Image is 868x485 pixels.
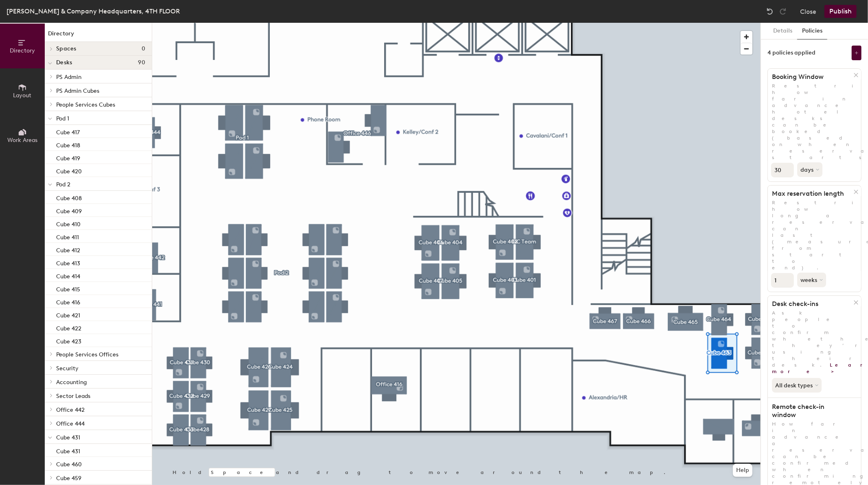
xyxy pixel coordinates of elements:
[797,23,827,39] button: Policies
[56,166,82,175] p: Cube 420
[824,5,857,18] button: Publish
[56,284,80,293] p: Cube 415
[138,59,145,66] span: 90
[7,137,37,144] span: Work Areas
[56,245,80,254] p: Cube 412
[768,300,854,308] h1: Desk check-ins
[768,190,854,198] h1: Max reservation length
[56,258,80,267] p: Cube 413
[56,59,72,66] span: Desks
[797,273,826,287] button: weeks
[56,446,80,455] p: Cube 431
[10,47,35,54] span: Directory
[56,461,82,468] span: Cube 460
[733,464,752,477] button: Help
[142,46,145,52] span: 0
[56,232,79,241] p: Cube 411
[768,83,861,161] p: Restrict how far in advance hotel desks can be booked (based on when reservation starts).
[56,218,81,228] p: Cube 410
[56,140,80,149] p: Cube 418
[56,406,85,413] span: Office 442
[56,323,81,332] p: Cube 422
[56,127,80,136] p: Cube 417
[56,101,115,108] span: People Services Cubes
[800,5,816,18] button: Close
[56,181,70,188] span: Pod 2
[56,74,81,81] span: PS Admin
[768,23,797,39] button: Details
[56,420,85,427] span: Office 444
[797,162,822,177] button: days
[772,378,822,393] button: All desk types
[768,73,854,81] h1: Booking Window
[56,336,81,345] p: Cube 423
[56,46,77,52] span: Spaces
[45,29,152,42] h1: Directory
[56,271,80,280] p: Cube 414
[56,475,81,482] span: Cube 459
[56,351,118,358] span: People Services Offices
[56,365,79,372] span: Security
[767,50,816,56] div: 4 policies applied
[768,403,854,419] h1: Remote check-in window
[56,297,80,306] p: Cube 416
[56,434,80,441] span: Cube 431
[768,199,861,271] p: Restrict how long a reservation can last (measured from start to end).
[56,87,99,94] span: PS Admin Cubes
[56,115,69,122] span: Pod 1
[766,7,774,15] img: Undo
[56,379,87,386] span: Accounting
[56,393,90,400] span: Sector Leads
[56,192,82,202] p: Cube 408
[56,153,80,162] p: Cube 419
[56,205,82,215] p: Cube 409
[7,6,180,16] div: [PERSON_NAME] & Company Headquarters, 4TH FLOOR
[779,7,787,15] img: Redo
[13,92,32,99] span: Layout
[56,310,80,319] p: Cube 421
